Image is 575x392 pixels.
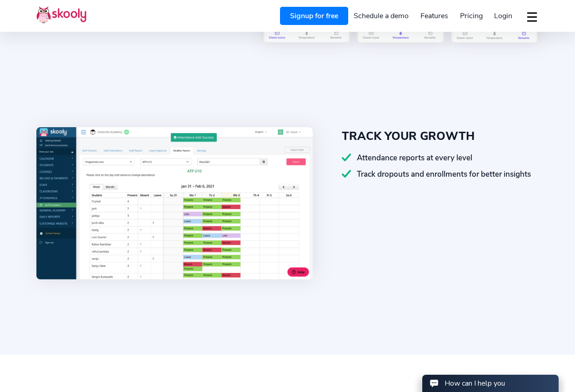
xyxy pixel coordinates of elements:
[525,6,539,27] button: dropdown menu
[342,153,539,163] div: Attendance reports at every level
[488,9,518,23] a: Login
[36,127,313,279] img: TRACK YOUR GROWTH
[494,11,512,21] span: Login
[280,7,348,25] a: Signup for free
[348,9,415,23] a: Schedule a demo
[460,11,483,21] span: Pricing
[454,9,489,23] a: Pricing
[415,9,454,23] a: Features
[342,127,539,145] div: TRACK YOUR GROWTH
[36,6,86,24] img: Skooly
[342,169,539,179] div: Track dropouts and enrollments for better insights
